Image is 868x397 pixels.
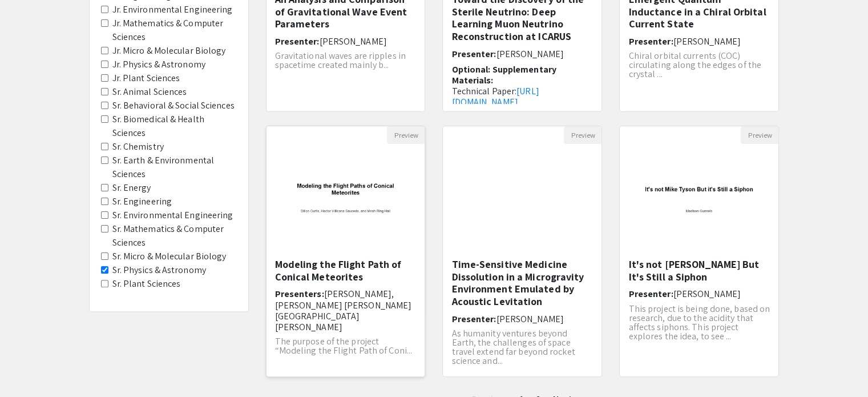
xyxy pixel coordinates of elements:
[112,99,235,113] label: Sr. Behavioral & Social Sciences
[266,126,426,377] div: Open Presentation <p><span style="background-color: transparent; color: rgb(0, 0, 0);">Modeling t...
[112,58,205,71] label: Jr. Physics & Astronomy
[275,288,412,333] span: [PERSON_NAME], [PERSON_NAME] [PERSON_NAME][GEOGRAPHIC_DATA][PERSON_NAME]
[442,126,602,377] div: Open Presentation <p>Time-Sensitive Medicine Dissolution in a Microgravity Environment Emulated b...
[112,3,233,17] label: Jr. Environmental Engineering
[741,126,778,144] button: Preview
[112,140,164,154] label: Sr. Chemistry
[112,44,226,58] label: Jr. Micro & Molecular Biology
[112,277,181,291] label: Sr. Plant Sciences
[320,35,387,47] span: [PERSON_NAME]
[112,85,187,99] label: Sr. Animal Sciences
[275,335,413,356] span: The purpose of the project “Modeling the Flight Path of Coni...
[443,151,601,251] img: <p>Time-Sensitive Medicine Dissolution in a Microgravity Environment Emulated by Acoustic Levitat...
[619,126,779,377] div: Open Presentation <p>It's not Mike Tyson But It's Still a Siphon</p><p><br></p>
[112,222,237,250] label: Sr. Mathematics & Computer Sciences
[673,35,740,47] span: [PERSON_NAME]
[451,49,593,59] h6: Presenter:
[451,329,593,366] p: As humanity ventures beyond Earth, the challenges of space travel extend far beyond rocket scienc...
[451,258,593,307] h5: Time-Sensitive Medicine Dissolution in a Microgravity Environment Emulated by Acoustic Levitation
[275,50,406,71] span: Gravitational waves are ripples in spacetime created mainly b...
[496,313,563,325] span: [PERSON_NAME]
[112,17,237,44] label: Jr. Mathematics & Computer Sciences
[673,288,740,300] span: [PERSON_NAME]
[112,181,151,195] label: Sr. Energy
[628,50,761,80] span: Chiral orbital currents (COC) circulating along the edges of the crystal ...
[451,86,593,107] p: Technical Paper:
[112,71,180,85] label: Jr. Plant Sciences
[9,346,49,388] iframe: Chat
[451,63,556,86] span: Optional: Supplementary Materials:
[112,195,172,208] label: Sr. Engineering
[496,48,563,60] span: [PERSON_NAME]
[112,154,237,181] label: Sr. Earth & Environmental Sciences
[451,314,593,324] h6: Presenter:
[451,85,539,108] a: [URL][DOMAIN_NAME]
[387,126,425,144] button: Preview
[628,258,770,283] h5: It's not [PERSON_NAME] But It's Still a Siphon
[112,208,233,222] label: Sr. Environmental Engineering
[628,36,770,47] h6: Presenter:
[275,36,417,47] h6: Presenter:
[620,151,778,251] img: <p>It's not Mike Tyson But It's Still a Siphon</p><p><br></p>
[275,258,417,283] h5: Modeling the Flight Path of Conical Meteorites
[628,304,770,341] p: This project is being done, based on research, due to the acidity that affects siphons. This proj...
[112,263,206,277] label: Sr. Physics & Astronomy
[112,250,227,263] label: Sr. Micro & Molecular Biology
[112,113,237,140] label: Sr. Biomedical & Health Sciences
[564,126,601,144] button: Preview
[275,288,417,332] h6: Presenters:
[628,288,770,299] h6: Presenter:
[267,151,425,251] img: <p><span style="background-color: transparent; color: rgb(0, 0, 0);">Modeling the Flight Path of ...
